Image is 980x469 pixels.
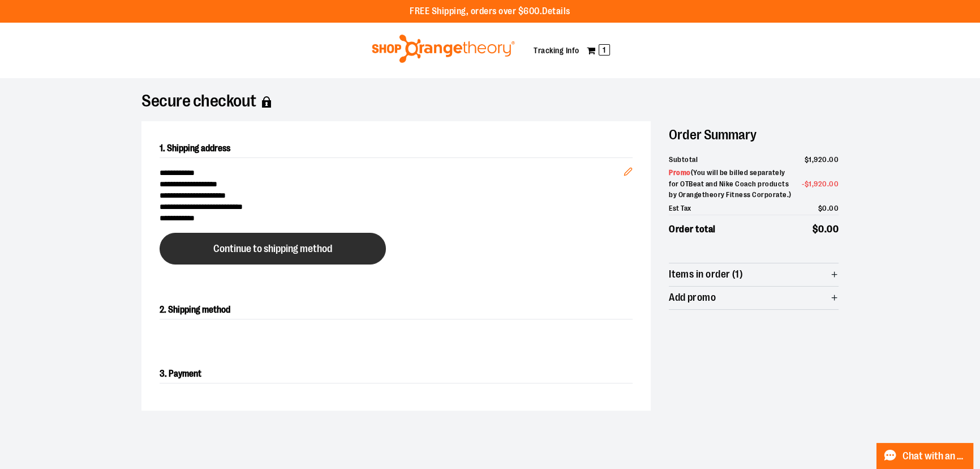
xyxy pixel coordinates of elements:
[802,178,839,190] span: -
[818,224,824,234] span: 0
[814,155,827,164] span: 920
[902,451,966,462] span: Chat with an Expert
[542,6,570,16] a: Details
[669,168,792,199] span: ( You will be billed separately for OTBeat and Nike Coach products by Orangetheory Fitness Corpor...
[410,5,570,18] p: FREE Shipping, orders over $600.
[827,224,839,234] span: 00
[805,155,809,164] span: $
[534,46,579,55] a: Tracking Info
[160,233,386,265] button: Continue to shipping method
[822,204,827,212] span: 0
[829,155,839,164] span: 00
[669,292,716,303] span: Add promo
[669,263,839,286] button: Items in order (1)
[829,204,839,212] span: 00
[669,121,839,148] h2: Order Summary
[614,149,642,189] button: Edit
[812,180,814,188] span: ,
[827,204,829,212] span: .
[827,180,829,188] span: .
[812,155,814,164] span: ,
[814,180,827,188] span: 920
[669,222,716,237] span: Order total
[827,155,829,164] span: .
[141,96,839,108] h1: Secure checkout
[669,287,839,309] button: Add promo
[160,139,633,158] h2: 1. Shipping address
[824,224,827,234] span: .
[876,443,974,469] button: Chat with an Expert
[370,35,517,63] img: Shop Orangetheory
[805,180,809,188] span: $
[818,204,823,212] span: $
[829,180,839,188] span: 00
[669,203,691,214] span: Est Tax
[669,168,691,177] span: Promo
[160,301,633,319] h2: 2. Shipping method
[599,44,610,56] span: 1
[669,154,698,165] span: Subtotal
[809,180,812,188] span: 1
[213,244,332,254] span: Continue to shipping method
[160,365,633,383] h2: 3. Payment
[813,224,819,234] span: $
[809,155,812,164] span: 1
[669,269,743,280] span: Items in order (1)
